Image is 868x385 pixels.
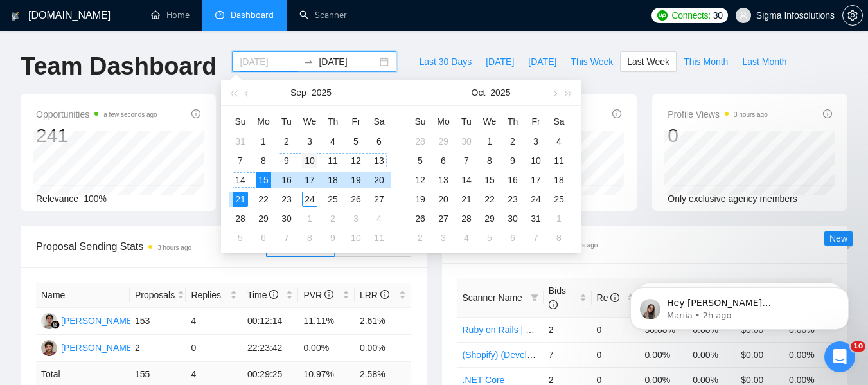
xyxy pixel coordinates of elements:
[571,55,613,69] span: This Week
[344,228,368,247] td: 2025-10-10
[371,230,387,246] div: 11
[409,111,432,132] th: Su
[412,134,428,149] div: 28
[531,294,538,301] span: filter
[528,172,544,188] div: 17
[229,170,252,190] td: 2025-09-14
[252,170,275,190] td: 2025-09-15
[344,170,368,190] td: 2025-09-19
[547,228,571,247] td: 2025-11-08
[432,170,455,190] td: 2025-10-13
[478,111,501,132] th: We
[279,172,294,188] div: 16
[432,209,455,228] td: 2025-10-27
[325,153,341,168] div: 11
[368,190,391,209] td: 2025-09-27
[409,228,432,247] td: 2025-11-02
[298,132,321,151] td: 2025-09-03
[521,51,563,72] button: [DATE]
[299,10,347,21] a: searchScanner
[229,151,252,170] td: 2025-09-07
[482,230,497,246] div: 5
[275,190,298,209] td: 2025-09-23
[368,111,391,132] th: Sa
[784,342,832,367] td: 0.00%
[823,109,832,118] span: info-circle
[229,228,252,247] td: 2025-10-05
[368,151,391,170] td: 2025-09-13
[409,170,432,190] td: 2025-10-12
[279,211,294,226] div: 30
[524,190,547,209] td: 2025-10-24
[412,192,428,207] div: 19
[713,8,723,22] span: 30
[298,170,321,190] td: 2025-09-17
[321,209,344,228] td: 2025-10-02
[103,111,157,118] time: a few seconds ago
[459,230,474,246] div: 4
[247,290,278,300] span: Time
[528,288,541,307] span: filter
[490,80,510,105] button: 2025
[611,260,868,350] iframe: Intercom notifications message
[505,230,520,246] div: 6
[851,341,865,352] span: 10
[256,192,271,207] div: 22
[597,292,620,303] span: Re
[325,230,341,246] div: 9
[252,151,275,170] td: 2025-09-08
[36,123,157,148] div: 241
[371,134,387,149] div: 6
[298,308,355,335] td: 11.11%
[436,134,451,149] div: 29
[355,308,411,335] td: 2.61%
[843,10,862,21] span: setting
[501,209,524,228] td: 2025-10-30
[735,51,793,72] button: Last Month
[41,313,57,329] img: RG
[501,228,524,247] td: 2025-11-06
[11,6,20,26] img: logo
[736,342,784,367] td: $0.00
[380,290,389,299] span: info-circle
[455,111,478,132] th: Tu
[432,111,455,132] th: Mo
[478,151,501,170] td: 2025-10-08
[505,134,520,149] div: 2
[348,153,364,168] div: 12
[524,111,547,132] th: Fr
[41,342,211,352] a: PN[PERSON_NAME] [PERSON_NAME]
[256,172,271,188] div: 15
[455,190,478,209] td: 2025-10-21
[419,55,472,69] span: Last 30 Days
[302,134,317,149] div: 3
[233,211,248,226] div: 28
[455,132,478,151] td: 2025-09-30
[186,308,242,335] td: 4
[657,10,668,21] img: upwork-logo.png
[528,134,544,149] div: 3
[463,350,744,360] a: (Shopify) (Develop*) - $25 to $40 - [GEOGRAPHIC_DATA] and Ocenia
[829,233,847,244] span: New
[229,209,252,228] td: 2025-09-28
[348,172,364,188] div: 19
[409,209,432,228] td: 2025-10-26
[191,288,227,302] span: Replies
[302,211,317,226] div: 1
[482,211,497,226] div: 29
[612,109,621,118] span: info-circle
[544,342,592,367] td: 7
[524,228,547,247] td: 2025-11-07
[348,192,364,207] div: 26
[21,51,217,82] h1: Team Dashboard
[275,170,298,190] td: 2025-09-16
[275,111,298,132] th: Tu
[668,123,768,148] div: 0
[279,153,294,168] div: 9
[501,190,524,209] td: 2025-10-23
[501,111,524,132] th: Th
[412,230,428,246] div: 2
[371,192,387,207] div: 27
[547,132,571,151] td: 2025-10-04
